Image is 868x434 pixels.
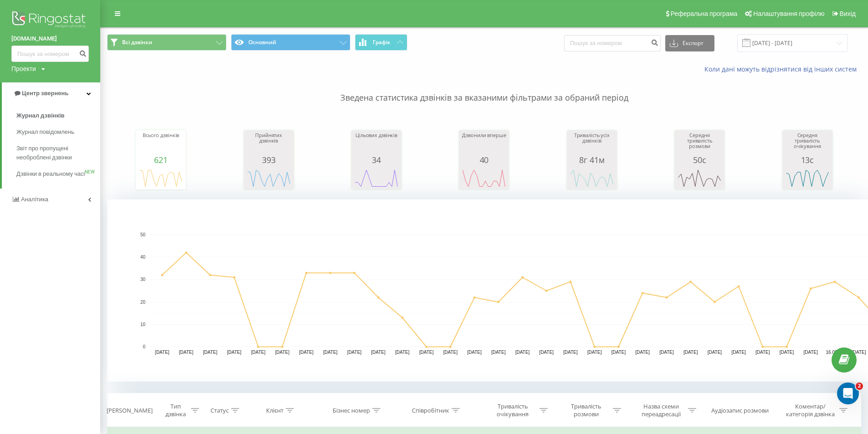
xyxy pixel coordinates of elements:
[856,383,863,390] span: 2
[677,155,722,164] div: 50с
[16,169,85,179] span: Дзвінки в реальному часі
[16,107,100,124] a: Журнал дзвінків
[2,82,100,104] a: Центр звернень
[488,403,537,418] div: Тривалість очікування
[461,164,507,192] svg: A chart.
[412,407,449,414] div: Співробітник
[107,407,153,414] div: [PERSON_NAME]
[563,350,578,355] text: [DATE]
[140,322,146,327] text: 10
[564,35,661,51] input: Пошук за номером
[203,350,218,355] text: [DATE]
[755,350,770,355] text: [DATE]
[837,383,859,404] iframe: Intercom live chat
[635,350,650,355] text: [DATE]
[11,64,36,73] div: Проекти
[467,350,482,355] text: [DATE]
[780,350,794,355] text: [DATE]
[211,407,229,414] div: Статус
[138,155,184,164] div: 621
[665,35,714,51] button: Експорт
[140,277,146,282] text: 30
[611,350,626,355] text: [DATE]
[266,407,283,414] div: Клієнт
[140,232,146,237] text: 50
[671,10,738,17] span: Реферальна програма
[785,164,830,192] svg: A chart.
[354,133,399,155] div: Цільових дзвінків
[16,166,100,182] a: Дзвінки в реальному часіNEW
[227,350,241,355] text: [DATE]
[704,65,861,73] a: Коли дані можуть відрізнятися вiд інших систем
[354,164,399,192] svg: A chart.
[708,350,722,355] text: [DATE]
[143,344,145,349] text: 0
[21,196,48,203] span: Аналiтика
[840,10,856,17] span: Вихід
[251,350,266,355] text: [DATE]
[347,350,362,355] text: [DATE]
[371,350,386,355] text: [DATE]
[461,155,507,164] div: 40
[683,350,698,355] text: [DATE]
[804,350,818,355] text: [DATE]
[753,10,824,17] span: Налаштування профілю
[11,46,89,62] input: Пошук за номером
[731,350,746,355] text: [DATE]
[515,350,530,355] text: [DATE]
[539,350,554,355] text: [DATE]
[299,350,313,355] text: [DATE]
[443,350,458,355] text: [DATE]
[677,133,722,155] div: Середня тривалість розмови
[354,155,399,164] div: 34
[138,164,184,192] svg: A chart.
[461,133,507,155] div: Дзвонили вперше
[659,350,674,355] text: [DATE]
[231,34,350,51] button: Основний
[275,350,290,355] text: [DATE]
[569,164,615,192] svg: A chart.
[677,164,722,192] svg: A chart.
[637,403,686,418] div: Назва схеми переадресації
[16,144,96,162] span: Звіт про пропущені необроблені дзвінки
[107,74,861,104] p: Зведена статистика дзвінків за вказаними фільтрами за обраний період
[333,407,370,414] div: Бізнес номер
[491,350,506,355] text: [DATE]
[826,350,844,355] text: 16.09.25
[246,133,292,155] div: Прийнятих дзвінків
[562,403,611,418] div: Тривалість розмови
[155,350,169,355] text: [DATE]
[569,133,615,155] div: Тривалість усіх дзвінків
[138,133,184,155] div: Всього дзвінків
[246,164,292,192] svg: A chart.
[587,350,602,355] text: [DATE]
[122,39,152,46] span: Всі дзвінки
[419,350,434,355] text: [DATE]
[785,133,830,155] div: Середня тривалість очікування
[784,403,837,418] div: Коментар/категорія дзвінка
[852,350,866,355] text: [DATE]
[711,407,769,414] div: Аудіозапис розмови
[16,124,100,140] a: Журнал повідомлень
[179,350,194,355] text: [DATE]
[11,9,89,32] img: Ringostat logo
[140,255,146,260] text: 40
[785,155,830,164] div: 13с
[16,140,100,166] a: Звіт про пропущені необроблені дзвінки
[163,403,189,418] div: Тип дзвінка
[140,300,146,305] text: 20
[246,155,292,164] div: 393
[16,128,74,137] span: Журнал повідомлень
[395,350,410,355] text: [DATE]
[355,34,407,51] button: Графік
[323,350,338,355] text: [DATE]
[373,39,390,46] span: Графік
[16,111,65,120] span: Журнал дзвінків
